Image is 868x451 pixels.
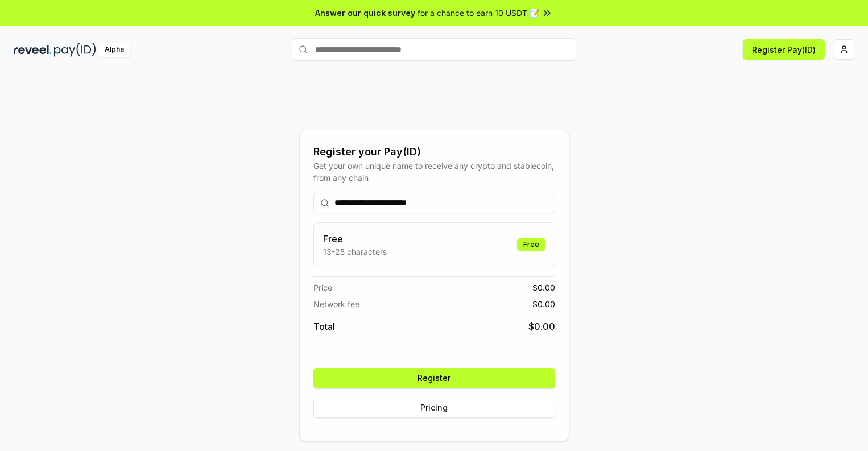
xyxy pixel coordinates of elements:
[313,368,555,388] button: Register
[517,238,545,251] div: Free
[313,320,335,333] span: Total
[323,232,387,246] h3: Free
[313,398,555,418] button: Pricing
[743,39,825,60] button: Register Pay(ID)
[14,43,52,57] img: reveel_dark
[323,246,387,258] p: 13-25 characters
[315,7,415,19] span: Answer our quick survey
[313,298,359,310] span: Network fee
[54,43,96,57] img: pay_id
[418,7,539,19] span: for a chance to earn 10 USDT 📝
[313,160,555,184] div: Get your own unique name to receive any crypto and stablecoin, from any chain
[313,282,332,293] span: Price
[528,320,555,333] span: $ 0.00
[98,43,130,57] div: Alpha
[532,282,555,293] span: $ 0.00
[532,298,555,310] span: $ 0.00
[313,144,555,160] div: Register your Pay(ID)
